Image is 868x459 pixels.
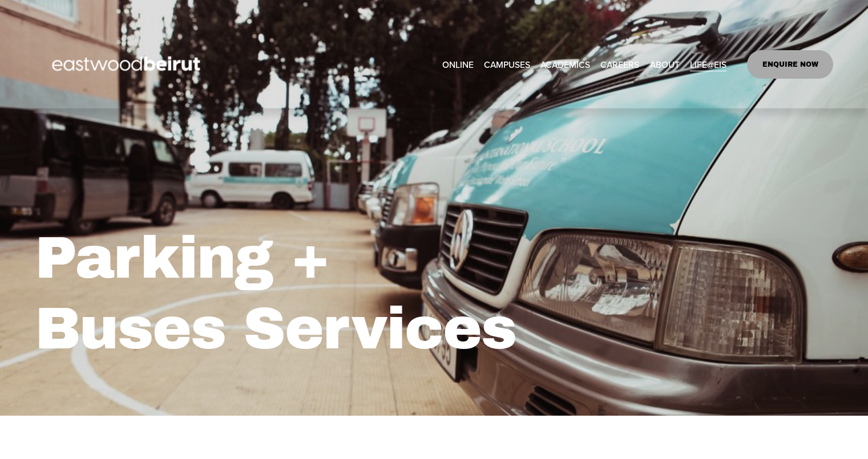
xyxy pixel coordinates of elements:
span: CAMPUSES [484,56,530,72]
span: LIFE@EIS [690,56,726,72]
h1: Parking + Buses Services [35,223,632,364]
a: ENQUIRE NOW [747,50,833,79]
a: folder dropdown [650,55,680,73]
img: EastwoodIS Global Site [35,35,221,94]
a: folder dropdown [484,55,530,73]
a: CAREERS [600,55,639,73]
span: ACADEMICS [540,56,590,72]
a: ONLINE [442,55,474,73]
a: folder dropdown [540,55,590,73]
a: folder dropdown [690,55,726,73]
span: ABOUT [650,56,680,72]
